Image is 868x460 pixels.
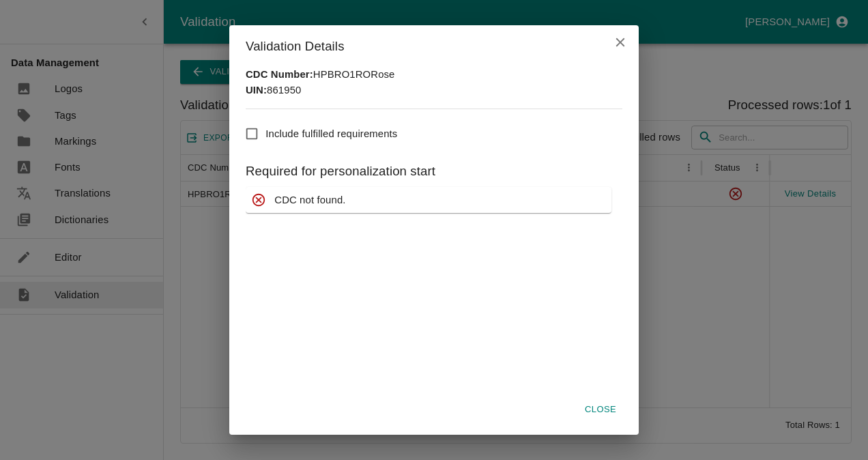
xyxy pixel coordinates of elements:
[313,69,395,80] span: HPBRO1RORose
[607,29,633,55] button: close
[246,67,622,82] p: CDC Number :
[267,85,301,96] span: 861950
[229,25,639,68] h2: Validation Details
[274,192,345,207] p: CDC not found.
[246,83,622,98] p: UIN :
[246,161,611,182] h6: Required for personalization start
[265,126,397,141] span: Include fulfilled requirements
[579,398,622,422] button: Close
